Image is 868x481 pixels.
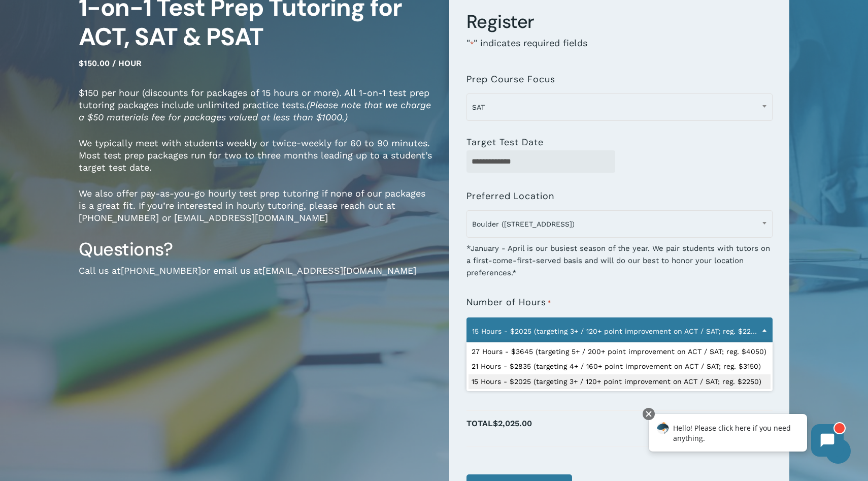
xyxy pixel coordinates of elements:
[121,265,201,276] a: [PHONE_NUMBER]
[466,236,773,279] div: *January - April is our busiest season of the year. We pair students with tutors on a first-come-...
[469,374,771,390] li: 15 Hours - $2025 (targeting 3+ / 120+ point improvement on ACT / SAT; reg. $2250)
[262,265,416,276] a: [EMAIL_ADDRESS][DOMAIN_NAME]
[466,191,554,201] label: Preferred Location
[467,97,772,118] span: SAT
[466,37,773,64] p: " " indicates required fields
[467,213,772,235] span: Boulder (1320 Pearl St.)
[79,137,434,187] p: We typically meet with students weekly or twice-weekly for 60 to 90 minutes. Most test prep packa...
[466,137,544,147] label: Target Test Date
[467,320,772,342] span: 15 Hours - $2025 (targeting 3+ / 120+ point improvement on ACT / SAT; reg. $2250)
[79,265,434,291] p: Call us at or email us at
[493,419,532,428] span: $2,025.00
[79,87,434,137] p: $150 per hour (discounts for packages of 15 hours or more). All 1-on-1 test prep tutoring package...
[79,238,434,261] h3: Questions?
[79,100,431,122] em: (Please note that we charge a $50 materials fee for packages valued at less than $1000.)
[466,10,773,34] h3: Register
[466,93,773,121] span: SAT
[638,406,854,467] iframe: Chatbot
[466,74,555,84] label: Prep Course Focus
[469,344,771,360] li: 27 Hours - $3645 (targeting 5+ / 200+ point improvement on ACT / SAT; reg. $4050)
[466,416,773,442] p: Total
[469,359,771,374] li: 21 Hours - $2835 (targeting 4+ / 160+ point improvement on ACT / SAT; reg. $3150)
[466,297,551,308] label: Number of Hours
[466,317,773,345] span: 15 Hours - $2025 (targeting 3+ / 120+ point improvement on ACT / SAT; reg. $2250)
[79,187,434,238] p: We also offer pay-as-you-go hourly test prep tutoring if none of our packages is a great fit. If ...
[466,210,773,238] span: Boulder (1320 Pearl St.)
[79,58,142,68] span: $150.00 / hour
